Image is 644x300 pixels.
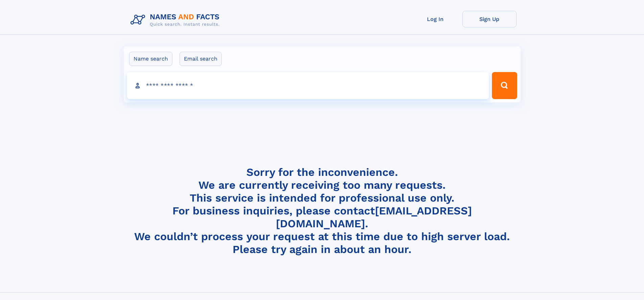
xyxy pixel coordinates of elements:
[128,166,517,256] h4: Sorry for the inconvenience. We are currently receiving too many requests. This service is intend...
[128,11,225,29] img: Logo Names and Facts
[408,11,462,27] a: Log In
[180,52,222,66] label: Email search
[492,72,517,99] button: Search Button
[276,204,472,230] a: [EMAIL_ADDRESS][DOMAIN_NAME]
[462,11,517,27] a: Sign Up
[127,72,489,99] input: search input
[129,52,172,66] label: Name search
